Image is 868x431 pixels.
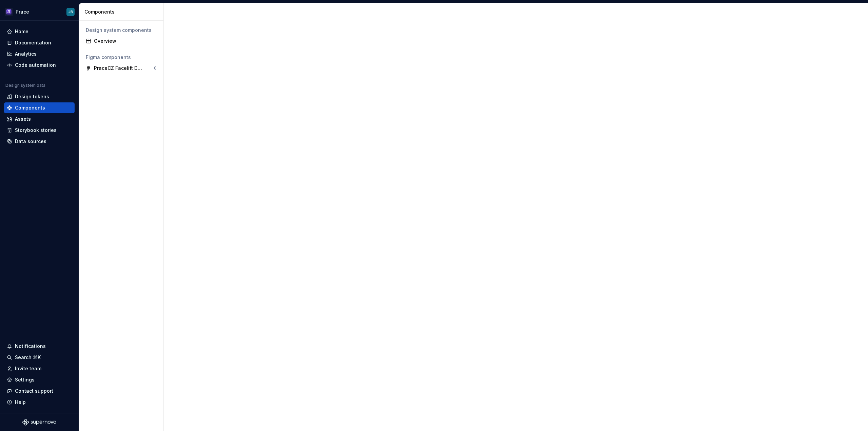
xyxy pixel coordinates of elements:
div: Documentation [15,39,51,46]
div: Components [15,104,45,111]
a: Overview [83,36,159,46]
div: Storybook stories [15,127,57,134]
div: Design system components [86,27,157,34]
a: Analytics [4,48,75,59]
div: JB [68,9,73,15]
a: Invite team [4,363,75,374]
div: Search ⌘K [15,354,41,361]
button: Help [4,397,75,408]
div: Code automation [15,62,56,68]
button: Notifications [4,341,75,352]
a: Assets [4,114,75,124]
div: Contact support [15,388,53,394]
div: Data sources [15,138,46,145]
div: Help [15,399,26,406]
div: Invite team [15,365,41,372]
div: Home [15,28,28,35]
a: Components [4,102,75,113]
a: PraceCZ Facelift Design System0 [83,63,159,74]
a: Documentation [4,37,75,48]
a: Data sources [4,136,75,147]
div: Design system data [5,83,45,88]
div: Overview [94,38,157,44]
a: Settings [4,374,75,385]
div: Prace [16,8,29,15]
a: Code automation [4,60,75,71]
div: Settings [15,376,35,383]
a: Design tokens [4,91,75,102]
div: Components [84,8,161,15]
div: Analytics [15,51,37,57]
button: PraceJB [1,4,77,19]
div: 0 [154,65,157,71]
svg: Supernova Logo [22,419,56,426]
div: Notifications [15,343,46,350]
button: Search ⌘K [4,352,75,363]
a: Storybook stories [4,125,75,136]
a: Home [4,26,75,37]
div: PraceCZ Facelift Design System [94,65,144,72]
div: Assets [15,116,31,122]
div: Figma components [86,54,157,61]
img: 63932fde-23f0-455f-9474-7c6a8a4930cd.png [5,8,13,16]
button: Contact support [4,386,75,396]
div: Design tokens [15,93,49,100]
